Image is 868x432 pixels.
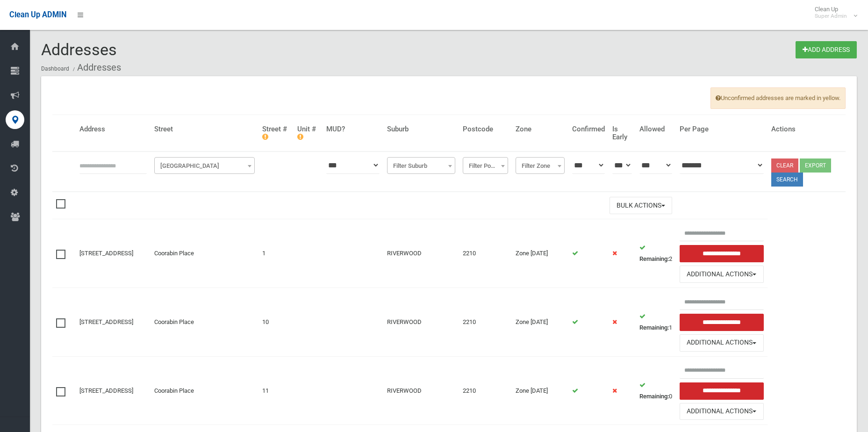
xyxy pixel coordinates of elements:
[800,158,831,173] button: Export
[459,288,512,357] td: 2210
[262,125,290,141] h4: Street #
[297,125,319,141] h4: Unit #
[710,87,846,109] span: Unconfirmed addresses are marked in yellow.
[465,159,506,173] span: Filter Postcode
[680,266,764,283] button: Additional Actions
[151,219,258,288] td: Coorabin Place
[636,219,676,288] td: 2
[258,219,294,288] td: 1
[258,288,294,357] td: 10
[151,356,258,425] td: Coorabin Place
[463,157,508,174] span: Filter Postcode
[512,219,568,288] td: Zone [DATE]
[79,250,133,257] a: [STREET_ADDRESS]
[383,356,459,425] td: RIVERWOOD
[636,356,676,425] td: 0
[815,13,847,20] small: Super Admin
[771,125,842,133] h4: Actions
[326,125,380,133] h4: MUD?
[79,318,133,325] a: [STREET_ADDRESS]
[796,41,857,58] a: Add Address
[9,10,66,19] span: Clean Up ADMIN
[512,356,568,425] td: Zone [DATE]
[389,159,453,173] span: Filter Suburb
[79,387,133,394] a: [STREET_ADDRESS]
[639,125,672,133] h4: Allowed
[680,125,764,133] h4: Per Page
[680,334,764,352] button: Additional Actions
[154,125,255,133] h4: Street
[516,125,565,133] h4: Zone
[771,173,803,187] button: Search
[151,288,258,357] td: Coorabin Place
[258,356,294,425] td: 11
[463,125,508,133] h4: Postcode
[41,65,69,72] a: Dashboard
[387,125,455,133] h4: Suburb
[680,403,764,420] button: Additional Actions
[512,288,568,357] td: Zone [DATE]
[459,219,512,288] td: 2210
[639,324,669,331] strong: Remaining:
[79,125,147,133] h4: Address
[771,158,798,173] a: Clear
[41,40,117,59] span: Addresses
[518,159,562,173] span: Filter Zone
[71,59,121,76] li: Addresses
[636,288,676,357] td: 1
[612,125,632,141] h4: Is Early
[154,157,255,174] span: Filter Street
[387,157,455,174] span: Filter Suburb
[516,157,565,174] span: Filter Zone
[383,219,459,288] td: RIVERWOOD
[639,393,669,400] strong: Remaining:
[383,288,459,357] td: RIVERWOOD
[157,159,252,173] span: Filter Street
[639,255,669,262] strong: Remaining:
[610,197,672,214] button: Bulk Actions
[459,356,512,425] td: 2210
[572,125,605,133] h4: Confirmed
[810,6,856,20] span: Clean Up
